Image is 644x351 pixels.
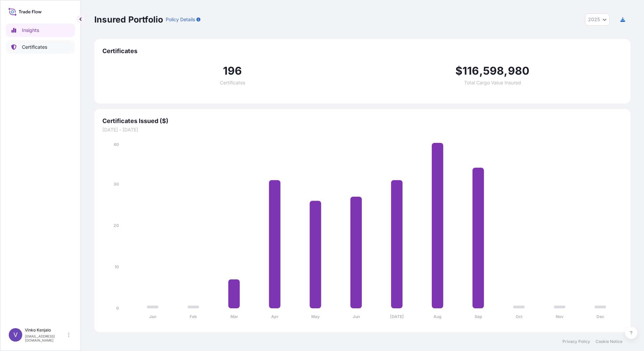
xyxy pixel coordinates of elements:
span: 116 [462,66,479,76]
tspan: Feb [190,314,197,319]
tspan: Mar [230,314,238,319]
a: Certificates [6,40,75,54]
tspan: [DATE] [390,314,404,319]
p: Insured Portfolio [94,14,163,25]
span: Certificates Issued ($) [102,117,622,125]
p: [EMAIL_ADDRESS][DOMAIN_NAME] [25,334,67,342]
span: [DATE] - [DATE] [102,126,622,133]
button: Year Selector [585,13,610,26]
span: Certificates [102,47,622,55]
span: 598 [483,66,504,76]
p: Insights [22,27,39,34]
span: Total Cargo Value Insured [464,80,521,85]
tspan: 30 [114,182,119,187]
tspan: Jan [149,314,156,319]
tspan: Aug [433,314,442,319]
a: Insights [6,24,75,37]
tspan: Oct [516,314,523,319]
tspan: May [311,314,320,319]
tspan: Nov [556,314,564,319]
tspan: Apr [271,314,279,319]
a: Privacy Policy [562,339,590,344]
span: , [479,66,483,76]
span: , [504,66,508,76]
span: 2025 [588,16,600,23]
tspan: Jun [353,314,360,319]
span: V [13,331,18,338]
tspan: 10 [115,264,119,269]
p: Certificates [22,44,47,50]
tspan: 20 [114,223,119,228]
tspan: Dec [597,314,604,319]
tspan: 40 [114,142,119,147]
span: $ [455,66,462,76]
tspan: Sep [475,314,482,319]
span: 196 [223,66,242,76]
p: Vinko Kenjalo [25,327,67,333]
span: Certificates [220,80,245,85]
a: Cookie Notice [595,339,622,344]
tspan: 0 [116,306,119,311]
span: 980 [508,66,530,76]
p: Policy Details [166,16,195,23]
